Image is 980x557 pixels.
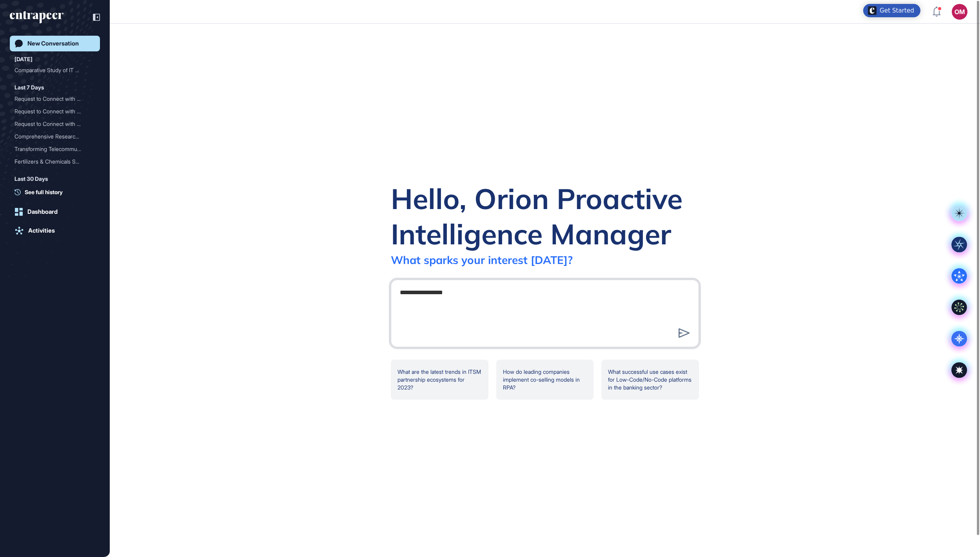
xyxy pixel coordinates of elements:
[15,118,95,130] div: Request to Connect with Reese
[15,55,33,64] div: [DATE]
[880,7,914,15] div: Get Started
[15,64,89,76] div: Comparative Study of IT G...
[10,204,100,220] a: Dashboard
[15,118,89,130] div: Request to Connect with R...
[15,93,95,105] div: Request to Connect with Reese
[10,223,100,238] a: Activities
[15,105,89,118] div: Request to Connect with R...
[496,360,594,400] div: How do leading companies implement co-selling models in RPA?
[863,4,920,17] div: Open Get Started checklist
[27,40,79,47] div: New Conversation
[15,130,89,143] div: Comprehensive Research Re...
[15,64,95,76] div: Comparative Study of IT Governance Partnership Ecosystems: Analyzing ITSM, RPA, and Low-Code/No-C...
[868,6,877,15] img: launcher-image-alternative-text
[391,181,699,251] div: Hello, Orion Proactive Intelligence Manager
[10,36,100,51] a: New Conversation
[28,227,55,234] div: Activities
[952,4,967,20] button: OM
[15,188,100,196] a: See full history
[15,143,89,155] div: Transforming Telecommunic...
[15,130,95,143] div: Comprehensive Research Report on AI Transformations in Telecommunications: Focus on Data Strategy...
[15,174,48,184] div: Last 30 Days
[391,253,573,267] div: What sparks your interest [DATE]?
[25,188,63,196] span: See full history
[15,155,95,168] div: Fertilizers & Chemicals Sektör Analizi: Pazar Dinamikleri, Sürdürülebilirlik ve Stratejik Fırsatlar
[15,93,89,105] div: Request to Connect with R...
[15,83,44,92] div: Last 7 Days
[15,143,95,155] div: Transforming Telecommunications: AI's Impact on Data Strategy, B2B Services, Fintech, Cybersecuri...
[15,105,95,118] div: Request to Connect with Reese
[601,360,699,400] div: What successful use cases exist for Low-Code/No-Code platforms in the banking sector?
[15,155,89,168] div: Fertilizers & Chemicals S...
[27,208,58,215] div: Dashboard
[391,360,488,400] div: What are the latest trends in ITSM partnership ecosystems for 2023?
[10,11,64,24] div: entrapeer-logo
